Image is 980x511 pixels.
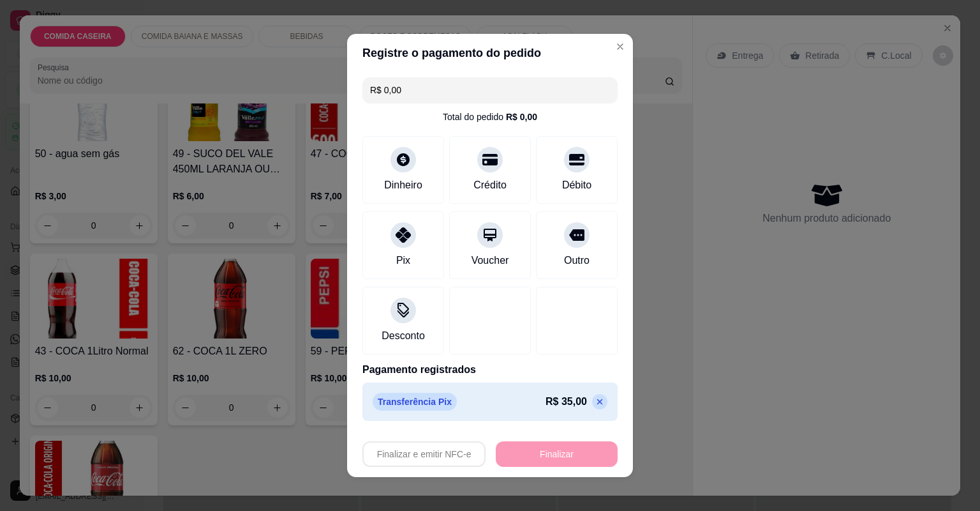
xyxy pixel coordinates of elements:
[396,253,410,268] div: Pix
[384,178,422,193] div: Dinheiro
[373,393,457,411] p: Transferência Pix
[546,394,587,409] p: R$ 35,00
[382,328,425,344] div: Desconto
[473,178,507,193] div: Crédito
[610,36,630,57] button: Close
[506,111,537,123] div: R$ 0,00
[370,77,610,103] input: Ex.: hambúrguer de cordeiro
[564,253,590,268] div: Outro
[347,34,633,72] header: Registre o pagamento do pedido
[562,178,591,193] div: Débito
[471,253,509,268] div: Voucher
[443,111,537,123] div: Total do pedido
[362,362,618,378] p: Pagamento registrados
